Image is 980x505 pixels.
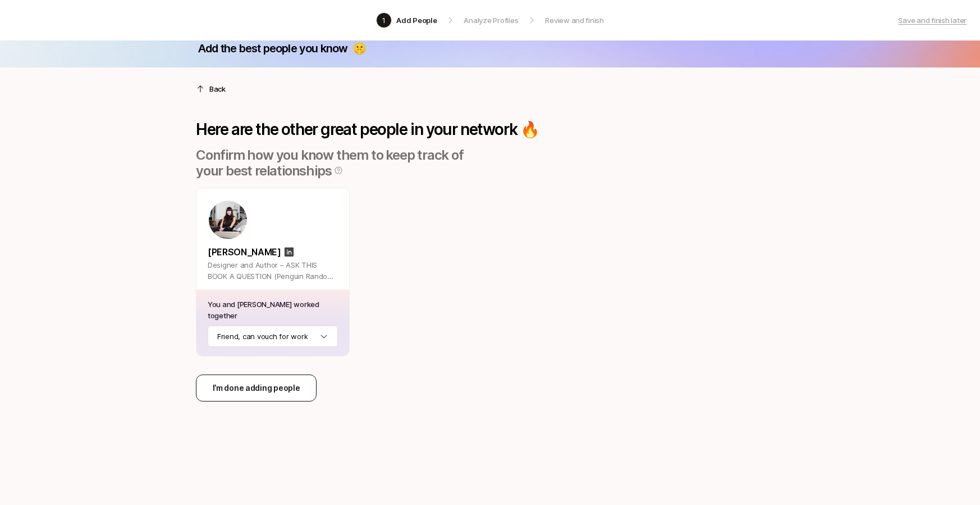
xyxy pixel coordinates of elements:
[198,40,348,56] p: Add the best people you know
[208,245,281,259] p: [PERSON_NAME]
[209,83,226,94] p: Back
[196,120,539,138] p: Here are the other great people in your network 🔥
[382,15,386,26] p: 1
[396,15,437,26] p: Add People
[464,15,518,26] p: Analyze Profiles
[213,381,300,395] p: I’m done adding people
[196,375,317,402] button: I’m done adding people
[352,40,366,56] p: 🤫
[208,299,338,321] p: You and [PERSON_NAME] worked together
[196,147,489,179] p: Confirm how you know them to keep track of your best relationships
[898,15,967,26] a: Save and finish later
[545,15,604,26] p: Review and finish
[208,259,338,282] p: Designer and Author – ASK THIS BOOK A QUESTION (Penguin Random House, [DATE])
[209,201,247,239] img: 1738377835631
